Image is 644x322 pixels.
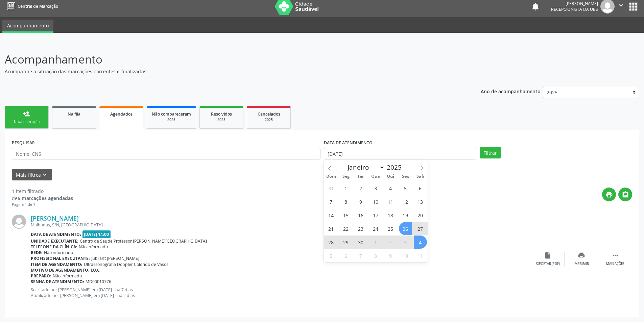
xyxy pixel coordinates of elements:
div: Mais ações [606,262,624,266]
button: apps [627,1,639,13]
span: Setembro 8, 2025 [339,195,353,208]
span: Outubro 1, 2025 [369,236,382,249]
span: Jubrant [PERSON_NAME] [91,255,139,261]
i:  [612,252,619,259]
span: Qua [368,174,383,179]
div: Página 1 de 1 [12,202,73,207]
i:  [622,191,629,198]
span: Outubro 8, 2025 [369,249,382,262]
span: Setembro 1, 2025 [339,181,353,195]
span: Não informado [53,273,82,279]
span: Agosto 31, 2025 [325,181,338,195]
span: Setembro 24, 2025 [369,222,382,235]
b: Data de atendimento: [31,231,81,237]
span: Setembro 5, 2025 [399,181,412,195]
span: Setembro 22, 2025 [339,222,353,235]
span: Setembro 27, 2025 [414,222,427,235]
div: de [12,195,73,202]
button: print [602,188,616,201]
b: Telefone da clínica: [31,244,77,250]
div: 2025 [205,117,238,122]
span: Outubro 4, 2025 [414,236,427,249]
p: Solicitado por [PERSON_NAME] em [DATE] - há 7 dias Atualizado por [PERSON_NAME] em [DATE] - há 2 ... [31,287,531,298]
span: Dom [324,174,339,179]
span: Outubro 10, 2025 [399,249,412,262]
span: Não informado [44,250,73,255]
span: Setembro 20, 2025 [414,208,427,222]
span: Setembro 18, 2025 [384,208,397,222]
span: Setembro 9, 2025 [354,195,367,208]
span: Setembro 14, 2025 [325,208,338,222]
span: Setembro 16, 2025 [354,208,367,222]
p: Acompanhamento [5,51,449,68]
span: Recepcionista da UBS [551,6,598,12]
span: Ter [353,174,368,179]
b: Profissional executante: [31,255,90,261]
span: Setembro 17, 2025 [369,208,382,222]
span: Outubro 2, 2025 [384,236,397,249]
div: Imprimir [574,262,589,266]
span: Setembro 21, 2025 [325,222,338,235]
b: Motivo de agendamento: [31,267,90,273]
span: Setembro 30, 2025 [354,236,367,249]
i:  [617,2,625,9]
i: insert_drive_file [544,252,551,259]
button: notifications [531,2,540,11]
span: Setembro 10, 2025 [369,195,382,208]
p: Acompanhe a situação das marcações correntes e finalizadas [5,68,449,75]
span: Setembro 23, 2025 [354,222,367,235]
div: 2025 [252,117,286,122]
span: Não informado [79,244,108,250]
div: Malhadas, S/N, [GEOGRAPHIC_DATA] [31,222,531,228]
span: Sáb [413,174,428,179]
span: Setembro 11, 2025 [384,195,397,208]
span: Outubro 3, 2025 [399,236,412,249]
a: Acompanhamento [2,20,53,33]
div: [PERSON_NAME] [551,1,598,6]
i: print [578,252,585,259]
div: 2025 [152,117,191,122]
p: Ano de acompanhamento [481,87,541,95]
label: DATA DE ATENDIMENTO [324,138,373,148]
span: Setembro 4, 2025 [384,181,397,195]
button:  [618,188,632,201]
a: Central de Marcação [5,1,58,12]
input: Nome, CNS [12,148,320,159]
span: Outubro 7, 2025 [354,249,367,262]
span: Setembro 2, 2025 [354,181,367,195]
div: 1 item filtrado [12,188,73,195]
span: Agendados [110,111,133,117]
span: Setembro 15, 2025 [339,208,353,222]
button: Filtrar [480,147,501,158]
div: Exportar (PDF) [535,262,560,266]
span: Sex [398,174,413,179]
span: Central de Marcação [18,3,58,9]
span: Setembro 26, 2025 [399,222,412,235]
span: Setembro 3, 2025 [369,181,382,195]
i: keyboard_arrow_down [41,171,48,178]
span: Ultrassonografia Doppler Colorido de Vasos [84,262,168,267]
span: Seg [338,174,353,179]
b: Rede: [31,250,43,255]
span: [DATE] 14:00 [82,230,111,238]
b: Item de agendamento: [31,262,82,267]
span: Setembro 7, 2025 [325,195,338,208]
span: Setembro 28, 2025 [325,236,338,249]
b: Preparo: [31,273,51,279]
strong: 5 marcações agendadas [18,195,73,201]
span: I.U.C [91,267,100,273]
select: Month [344,163,385,172]
b: Senha de atendimento: [31,279,84,284]
span: Cancelados [258,111,280,117]
input: Selecione um intervalo [324,148,476,159]
span: Qui [383,174,398,179]
span: Outubro 6, 2025 [339,249,353,262]
input: Year [385,163,407,172]
span: Não compareceram [152,111,191,117]
div: Nova marcação [10,119,44,124]
a: [PERSON_NAME] [31,215,79,222]
span: Setembro 29, 2025 [339,236,353,249]
div: person_add [23,110,30,118]
span: Centro de Saude Professor [PERSON_NAME][GEOGRAPHIC_DATA] [80,238,207,244]
label: PESQUISAR [12,138,35,148]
